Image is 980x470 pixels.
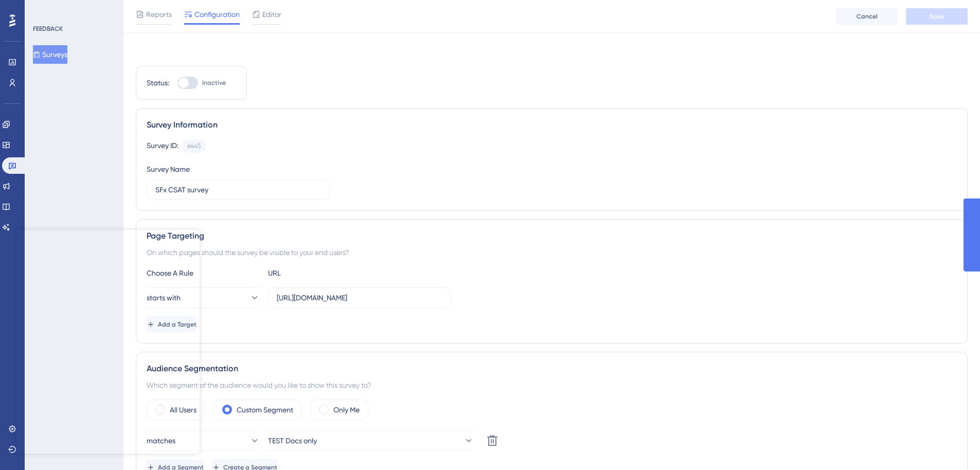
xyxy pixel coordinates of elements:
button: starts with [147,287,260,308]
span: Cancel [857,12,878,21]
div: Survey Information [147,119,957,131]
iframe: UserGuiding AI Assistant Launcher [937,429,968,460]
button: TEST Docs only [268,430,474,451]
label: Only Me [333,404,360,416]
label: Custom Segment [237,404,293,416]
div: Choose A Rule [147,267,260,279]
div: Status: [147,77,169,89]
button: matches [147,430,260,451]
span: Save [930,12,944,21]
div: 6445 [187,142,201,150]
div: Page Targeting [147,230,957,242]
span: Configuration [194,8,240,21]
button: Surveys [33,45,67,64]
span: Editor [262,8,281,21]
div: On which pages should the survey be visible to your end users? [147,246,957,259]
span: Reports [146,8,172,21]
div: FEEDBACK [33,25,63,33]
div: Survey Name [147,163,190,175]
span: TEST Docs only [268,435,317,447]
div: Survey ID: [147,139,179,153]
div: Audience Segmentation [147,363,957,375]
button: Save [906,8,968,25]
div: Which segment of the audience would you like to show this survey to? [147,379,957,391]
input: yourwebsite.com/path [277,292,442,303]
input: Type your Survey name [155,184,317,195]
button: Cancel [836,8,898,25]
div: URL [268,267,381,279]
span: Inactive [202,79,226,87]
